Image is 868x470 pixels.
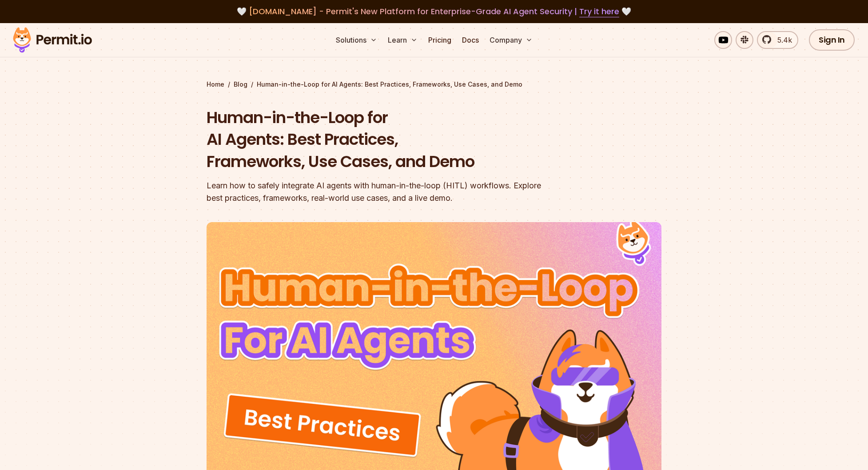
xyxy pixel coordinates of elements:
div: / / [207,80,661,89]
span: 5.4k [772,35,792,45]
a: Try it here [579,6,619,17]
a: 5.4k [757,31,798,49]
h1: Human-in-the-Loop for AI Agents: Best Practices, Frameworks, Use Cases, and Demo [207,107,548,173]
div: 🤍 🤍 [21,5,847,18]
button: Learn [384,31,421,49]
a: Blog [234,80,247,89]
button: Company [486,31,536,49]
button: Solutions [332,31,381,49]
div: Learn how to safely integrate AI agents with human-in-the-loop (HITL) workflows. Explore best pra... [207,179,548,204]
img: Permit logo [9,25,96,55]
a: Docs [458,31,482,49]
a: Home [207,80,224,89]
a: Sign In [809,29,855,51]
a: Pricing [425,31,455,49]
span: [DOMAIN_NAME] - Permit's New Platform for Enterprise-Grade AI Agent Security | [249,6,619,17]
